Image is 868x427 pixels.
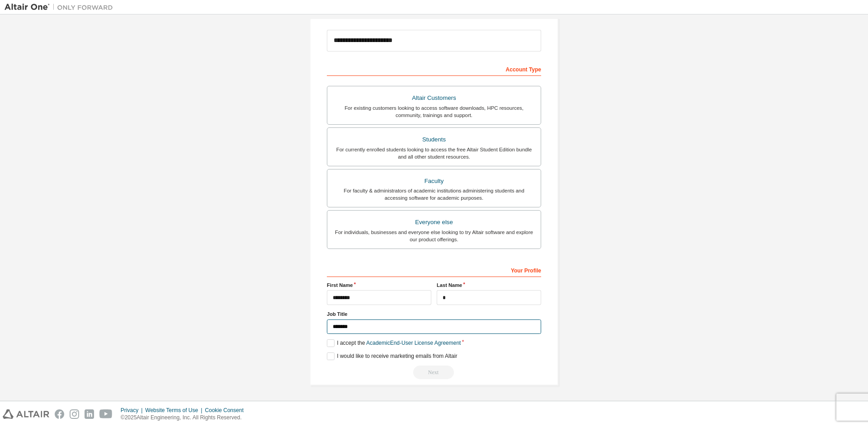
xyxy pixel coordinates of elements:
label: Last Name [437,282,541,289]
div: Privacy [121,407,145,414]
div: For currently enrolled students looking to access the free Altair Student Edition bundle and all ... [333,146,535,160]
div: Students [333,133,535,146]
img: instagram.svg [70,409,79,419]
div: Website Terms of Use [145,407,205,414]
label: Job Title [327,310,541,318]
a: Academic End-User License Agreement [366,340,461,346]
img: youtube.svg [99,409,113,419]
div: For existing customers looking to access software downloads, HPC resources, community, trainings ... [333,104,535,119]
label: I accept the [327,339,461,347]
div: For faculty & administrators of academic institutions administering students and accessing softwa... [333,187,535,202]
img: Altair One [5,3,118,12]
div: Account Type [327,61,541,76]
div: Altair Customers [333,92,535,104]
div: Faculty [333,175,535,188]
label: I would like to receive marketing emails from Altair [327,352,457,360]
img: facebook.svg [55,409,64,419]
div: Cookie Consent [205,407,249,414]
div: Everyone else [333,216,535,229]
div: Read and acccept EULA to continue [327,366,541,379]
img: linkedin.svg [85,409,94,419]
div: For individuals, businesses and everyone else looking to try Altair software and explore our prod... [333,229,535,243]
label: First Name [327,282,431,289]
img: altair_logo.svg [3,409,49,419]
div: Your Profile [327,263,541,277]
p: © 2025 Altair Engineering, Inc. All Rights Reserved. [121,414,249,422]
